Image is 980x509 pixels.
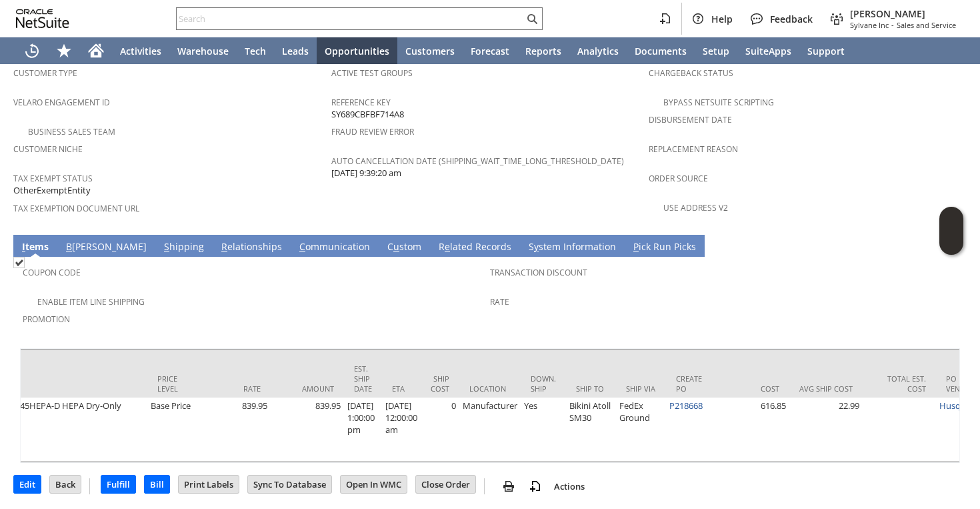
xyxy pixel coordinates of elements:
[501,478,517,494] img: print.svg
[726,384,779,394] div: Cost
[382,398,421,462] td: [DATE] 12:00:00 am
[48,37,80,64] div: Shortcuts
[331,126,414,137] a: Fraud Review Error
[13,143,83,155] a: Customer Niche
[384,240,425,255] a: Custom
[490,296,509,308] a: Rate
[711,13,733,25] span: Help
[101,476,135,493] input: Fulfill
[527,478,543,494] img: add-record.svg
[627,37,695,64] a: Documents
[799,384,853,394] div: Avg Ship Cost
[897,20,956,30] span: Sales and Service
[248,476,331,493] input: Sync To Database
[13,184,91,197] span: OtherExemptEntity
[281,384,334,394] div: Amount
[23,267,81,278] a: Coupon Code
[703,45,729,57] span: Setup
[19,240,52,255] a: Items
[341,476,407,493] input: Open In WMC
[549,480,590,492] a: Actions
[576,384,606,394] div: Ship To
[716,398,789,462] td: 616.85
[331,155,624,167] a: Auto Cancellation Date (shipping_wait_time_long_threshold_date)
[120,45,161,57] span: Activities
[891,20,894,30] span: -
[317,37,397,64] a: Opportunities
[490,267,587,278] a: Transaction Discount
[112,37,169,64] a: Activities
[197,398,271,462] td: 839.95
[459,398,521,462] td: Manufacturer
[695,37,737,64] a: Setup
[521,398,566,462] td: Yes
[525,45,561,57] span: Reports
[635,45,687,57] span: Documents
[325,45,389,57] span: Opportunities
[392,384,411,394] div: ETA
[80,37,112,64] a: Home
[207,384,261,394] div: Rate
[649,114,732,125] a: Disbursement Date
[471,45,509,57] span: Forecast
[405,45,455,57] span: Customers
[13,97,110,108] a: Velaro Engagement ID
[525,240,619,255] a: System Information
[421,398,459,462] td: 0
[16,9,69,28] svg: logo
[23,314,70,325] a: Promotion
[331,108,404,121] span: SY689CBFBF714A8
[66,240,72,253] span: B
[531,374,556,394] div: Down. Ship
[633,240,639,253] span: P
[745,45,791,57] span: SuiteApps
[616,398,666,462] td: FedEx Ground
[164,240,169,253] span: S
[435,240,515,255] a: Related Records
[393,240,399,253] span: u
[147,398,197,462] td: Base Price
[626,384,656,394] div: Ship Via
[274,37,317,64] a: Leads
[770,13,813,25] span: Feedback
[807,45,845,57] span: Support
[245,45,266,57] span: Tech
[524,11,540,27] svg: Search
[873,374,926,394] div: Total Est. Cost
[939,231,963,256] span: Oracle Guided Learning Widget. To move around, please hold and drag
[649,67,733,79] a: Chargeback Status
[157,374,187,394] div: Price Level
[177,45,229,57] span: Warehouse
[28,126,115,137] a: Business Sales Team
[431,374,449,394] div: Ship Cost
[344,398,382,462] td: [DATE] 1:00:00 pm
[445,240,450,253] span: e
[799,37,853,64] a: Support
[13,203,139,214] a: Tax Exemption Document URL
[331,67,413,79] a: Active Test Groups
[463,37,517,64] a: Forecast
[161,240,207,255] a: Shipping
[331,167,401,179] span: [DATE] 9:39:20 am
[946,374,977,394] div: PO Vendor
[13,173,93,184] a: Tax Exempt Status
[630,240,699,255] a: Pick Run Picks
[14,476,41,493] input: Edit
[663,202,728,213] a: Use Address V2
[416,476,475,493] input: Close Order
[271,398,344,462] td: 839.95
[13,67,77,79] a: Customer Type
[56,43,72,59] svg: Shortcuts
[566,398,616,462] td: Bikini Atoll SM30
[237,37,274,64] a: Tech
[24,43,40,59] svg: Recent Records
[354,364,372,394] div: Est. Ship Date
[299,240,305,253] span: C
[331,97,391,108] a: Reference Key
[282,45,309,57] span: Leads
[939,207,963,255] iframe: Click here to launch Oracle Guided Learning Help Panel
[169,37,237,64] a: Warehouse
[63,240,150,255] a: B[PERSON_NAME]
[577,45,619,57] span: Analytics
[145,476,169,493] input: Bill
